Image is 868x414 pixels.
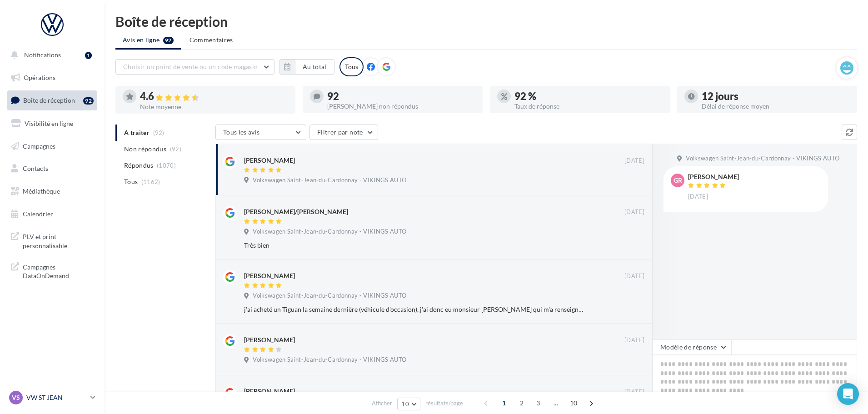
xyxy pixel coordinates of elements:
a: Opérations [5,68,99,87]
span: Opérations [24,74,55,81]
div: Open Intercom Messenger [837,383,859,405]
span: (1070) [157,162,176,169]
a: Calendrier [5,205,99,224]
a: Médiathèque [5,182,99,201]
div: 12 jours [702,91,850,101]
span: (1162) [141,178,160,185]
span: Boîte de réception [23,96,75,104]
button: Choisir un point de vente ou un code magasin [115,59,274,75]
span: Commentaires [190,35,233,45]
a: Campagnes DataOnDemand [5,257,99,284]
div: j'ai acheté un Tiguan la semaine dernière (véhicule d'occasion), j'ai donc eu monsieur [PERSON_NA... [244,305,585,314]
div: Tous [339,57,364,76]
div: [PERSON_NAME] [244,156,295,165]
span: [DATE] [688,193,708,201]
span: Choisir un point de vente ou un code magasin [123,63,258,70]
span: Afficher [372,399,392,408]
span: Tous les avis [223,128,260,136]
span: 2 [514,396,529,410]
span: ... [549,396,563,410]
span: Volkswagen Saint-Jean-du-Cardonnay - VIKINGS AUTO [253,356,406,364]
p: VW ST JEAN [26,393,87,402]
div: 92 [327,91,475,101]
span: 10 [401,400,409,408]
span: Notifications [24,51,61,59]
span: 1 [497,396,511,410]
span: (92) [170,145,181,153]
button: Filtrer par note [309,125,378,140]
div: 4.6 [140,91,288,102]
span: 3 [531,396,545,410]
a: Boîte de réception92 [5,90,99,110]
a: VS VW ST JEAN [7,389,97,406]
div: Délai de réponse moyen [702,103,850,110]
span: Volkswagen Saint-Jean-du-Cardonnay - VIKINGS AUTO [253,176,406,185]
span: résultats/page [425,399,463,408]
div: Note moyenne [140,104,288,110]
span: Gr [673,176,682,185]
span: Volkswagen Saint-Jean-du-Cardonnay - VIKINGS AUTO [686,155,839,163]
button: Tous les avis [215,125,306,140]
span: Non répondus [124,145,166,154]
span: 10 [566,396,581,410]
a: Contacts [5,159,99,178]
span: VS [12,393,20,402]
button: Au total [279,59,334,75]
span: Tous [124,177,138,186]
span: Médiathèque [23,187,60,195]
div: [PERSON_NAME] non répondus [327,103,475,110]
button: Modèle de réponse [653,339,732,355]
div: [PERSON_NAME] [244,387,295,396]
span: Visibilité en ligne [25,120,73,127]
span: Campagnes [23,142,55,150]
span: Campagnes DataOnDemand [23,261,94,280]
div: Boîte de réception [115,15,857,28]
button: Au total [295,59,334,75]
div: 92 [83,97,94,105]
button: 10 [397,398,420,410]
span: [DATE] [624,336,644,344]
span: Contacts [23,165,48,172]
span: Volkswagen Saint-Jean-du-Cardonnay - VIKINGS AUTO [253,228,406,236]
div: [PERSON_NAME]/[PERSON_NAME] [244,207,348,216]
button: Notifications 1 [5,45,95,65]
span: [DATE] [624,157,644,165]
span: [DATE] [624,208,644,216]
span: Répondus [124,161,154,170]
div: Taux de réponse [514,103,663,110]
a: Campagnes [5,137,99,156]
span: Volkswagen Saint-Jean-du-Cardonnay - VIKINGS AUTO [253,292,406,300]
div: [PERSON_NAME] [688,174,739,180]
span: [DATE] [624,388,644,396]
div: 1 [85,52,92,59]
div: Très bien [244,241,585,250]
div: 92 % [514,91,663,101]
span: Calendrier [23,210,53,218]
a: PLV et print personnalisable [5,227,99,254]
a: Visibilité en ligne [5,114,99,133]
span: [DATE] [624,272,644,280]
div: [PERSON_NAME] [244,271,295,280]
span: PLV et print personnalisable [23,230,94,250]
div: [PERSON_NAME] [244,335,295,344]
